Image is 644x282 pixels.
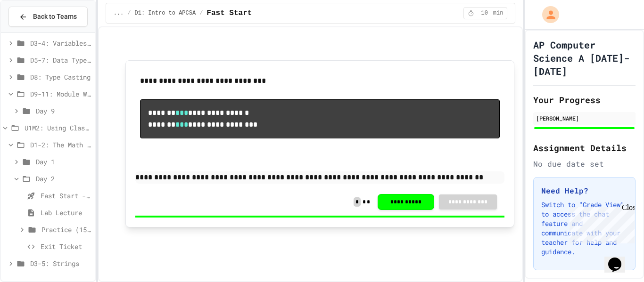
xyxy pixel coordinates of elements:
span: Exit Ticket [41,242,91,251]
span: ... [114,9,124,17]
span: Day 1 [36,157,91,167]
span: D3-4: Variables and Input [30,38,91,48]
span: Lab Lecture [41,208,91,218]
span: U1M2: Using Classes and Objects [25,123,91,133]
span: Fast Start [206,8,252,19]
h2: Your Progress [533,93,636,106]
span: Day 9 [36,106,91,116]
h1: AP Computer Science A [DATE]-[DATE] [533,38,636,78]
h3: Need Help? [541,185,627,196]
span: D5-7: Data Types and Number Calculations [30,55,91,65]
div: [PERSON_NAME] [536,114,633,122]
button: Back to Teams [8,7,88,27]
div: My Account [532,4,561,25]
span: D1-2: The Math Class [30,140,91,150]
span: D8: Type Casting [30,72,91,82]
div: Chat with us now!Close [4,4,65,60]
span: / [199,9,203,17]
span: D1: Intro to APCSA [135,9,196,17]
span: Practice (15 mins) [41,225,91,234]
span: Day 2 [36,174,91,184]
span: Fast Start - Quiz [41,191,91,201]
div: No due date set [533,158,636,169]
span: 10 [477,9,492,17]
span: min [493,9,504,17]
p: Switch to "Grade View" to access the chat feature and communicate with your teacher for help and ... [541,200,627,257]
span: D9-11: Module Wrap Up [30,89,91,99]
iframe: chat widget [604,244,635,273]
span: Back to Teams [33,12,77,22]
h2: Assignment Details [533,141,636,154]
span: D3-5: Strings [30,258,91,268]
span: / [127,9,131,17]
iframe: chat widget [566,203,635,243]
